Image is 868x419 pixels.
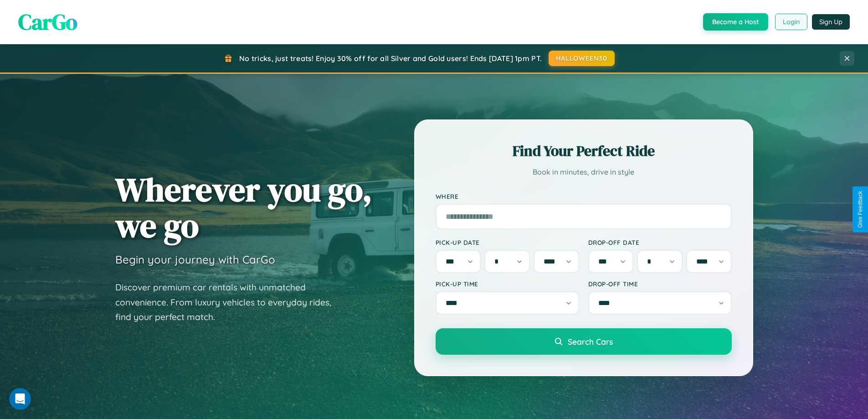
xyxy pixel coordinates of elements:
[436,141,732,161] h2: Find Your Perfect Ride
[588,238,732,246] label: Drop-off Date
[436,166,732,179] p: Book in minutes, drive in style
[588,280,732,288] label: Drop-off Time
[115,171,372,243] h1: Wherever you go, we go
[549,51,615,66] button: HALLOWEEN30
[857,191,863,228] div: Give Feedback
[436,238,579,246] label: Pick-up Date
[436,280,579,288] label: Pick-up Time
[568,336,613,347] span: Search Cars
[239,54,542,63] span: No tricks, just treats! Enjoy 30% off for all Silver and Gold users! Ends [DATE] 1pm PT.
[115,280,343,325] p: Discover premium car rentals with unmatched convenience. From luxury vehicles to everyday rides, ...
[703,13,768,31] button: Become a Host
[775,14,807,30] button: Login
[9,388,31,410] iframe: Intercom live chat
[812,14,850,30] button: Sign Up
[115,253,275,266] h3: Begin your journey with CarGo
[436,328,732,355] button: Search Cars
[436,192,732,200] label: Where
[18,7,77,37] span: CarGo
